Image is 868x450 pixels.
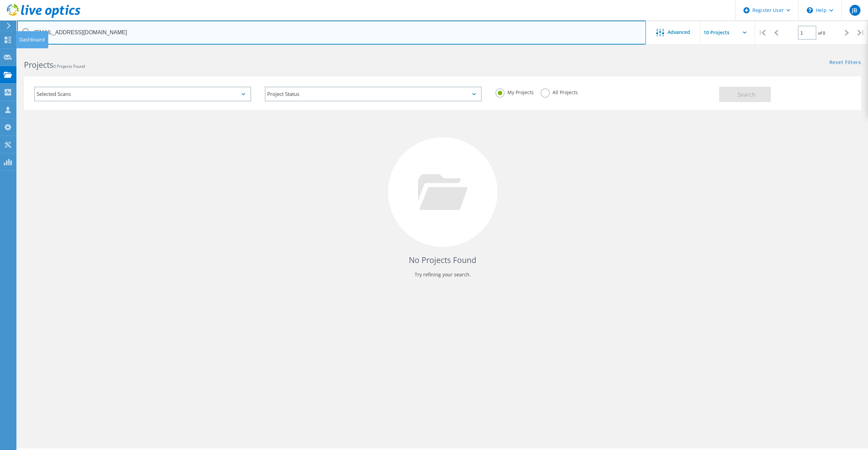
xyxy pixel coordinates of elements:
[31,254,854,266] h4: No Projects Found
[807,7,813,13] svg: \n
[31,269,854,280] p: Try refining your search.
[34,87,251,101] div: Selected Scans
[854,21,868,45] div: |
[852,8,857,13] span: JB
[265,87,482,101] div: Project Status
[495,88,534,95] label: My Projects
[818,30,825,36] span: of 0
[755,21,769,45] div: |
[7,14,80,19] a: Live Optics Dashboard
[719,87,771,102] button: Search
[20,37,45,42] div: Dashboard
[24,59,53,70] b: Projects
[668,30,690,35] span: Advanced
[738,91,755,98] span: Search
[53,63,85,69] span: 0 Projects Found
[541,88,578,95] label: All Projects
[829,60,861,66] a: Reset Filters
[17,21,646,45] input: Search projects by name, owner, ID, company, etc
